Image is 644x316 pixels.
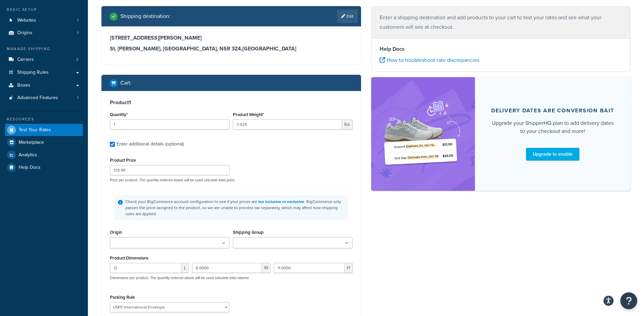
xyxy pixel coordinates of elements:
a: Test Your Rates [5,124,83,136]
li: Websites [5,14,83,27]
a: Boxes [5,79,83,92]
label: Origin [110,230,122,235]
span: Origins [17,30,32,36]
li: Origins [5,27,83,39]
span: Marketplace [19,140,44,145]
input: 0.00 [233,119,342,130]
img: feature-image-bc-ddt-29f5f3347fd16b343e3944f0693b5c204e21c40c489948f4415d4740862b0302.png [381,87,465,181]
span: Boxes [17,83,30,88]
span: Test Your Rates [19,127,51,133]
h2: Cart : [120,80,132,86]
span: lbs [342,119,353,130]
span: Shipping Rules [17,70,49,75]
h4: Help Docs [380,45,622,53]
span: Websites [17,18,36,23]
span: Help Docs [19,165,41,171]
p: Dimensions per product. The quantity entered above will be used calculate total volume. [108,275,250,280]
a: Edit [337,9,358,23]
h3: [STREET_ADDRESS][PERSON_NAME] [110,35,353,41]
span: Carriers [17,57,34,63]
span: 1 [77,18,78,23]
div: Manage Shipping [5,46,83,52]
div: Upgrade your ShipperHQ plan to add delivery dates to your checkout and more! [491,119,615,135]
a: Websites1 [5,14,83,27]
a: Advanced Features1 [5,92,83,104]
label: Product Dimensions [110,255,148,261]
a: Upgrade to enable [526,148,579,161]
p: Enter a shipping destination and add products to your cart to test your rates and see what your c... [380,13,622,32]
a: Shipping Rules [5,66,83,79]
label: Packing Rule [110,295,135,300]
div: Basic Setup [5,7,83,13]
input: 0.0 [110,119,230,130]
a: Marketplace [5,136,83,149]
h2: Shipping destination : [120,13,170,19]
a: How to troubleshoot rate discrepancies [380,56,479,64]
h3: St. [PERSON_NAME], [GEOGRAPHIC_DATA], N5R 3Z4 , [GEOGRAPHIC_DATA] [110,45,353,52]
li: Carriers [5,53,83,66]
span: L [182,263,189,273]
li: Advanced Features [5,92,83,104]
p: Price per product. The quantity entered above will be used calculate total price. [108,178,354,182]
div: Delivery dates are conversion bait [491,107,614,114]
span: Advanced Features [17,95,58,101]
div: Enter additional details (optional) [117,139,184,149]
label: Shipping Group [233,230,264,235]
button: Open Resource Center [620,292,637,309]
span: 1 [77,30,78,36]
label: Product Weight* [233,112,264,117]
span: Analytics [19,152,37,158]
div: Resources [5,116,83,122]
a: tax inclusive or exclusive [258,199,304,205]
h3: Product 1 [110,99,353,106]
a: Analytics [5,149,83,161]
div: Check your BigCommerce account configuration to see if your prices are . BigCommerce only passes ... [125,199,344,217]
label: Quantity* [110,112,128,117]
label: Product Price [110,158,136,163]
input: Enter additional details (optional) [110,142,115,147]
a: Help Docs [5,161,83,174]
span: 2 [76,57,78,63]
a: Carriers2 [5,53,83,66]
span: W [262,263,270,273]
span: 1 [77,95,78,101]
a: Origins1 [5,27,83,39]
span: H [345,263,353,273]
